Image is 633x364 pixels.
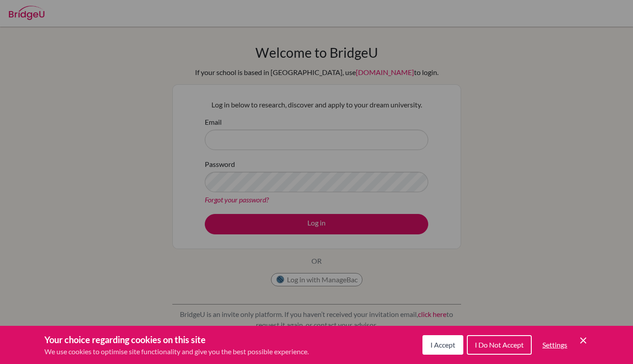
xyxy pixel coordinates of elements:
button: Settings [535,336,574,354]
button: Save and close [578,335,589,346]
span: I Accept [430,340,455,349]
span: Settings [542,340,567,349]
span: I Do Not Accept [475,340,524,349]
h3: Your choice regarding cookies on this site [44,333,309,346]
button: I Do Not Accept [467,335,532,355]
p: We use cookies to optimise site functionality and give you the best possible experience. [44,346,309,357]
button: I Accept [422,335,463,355]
